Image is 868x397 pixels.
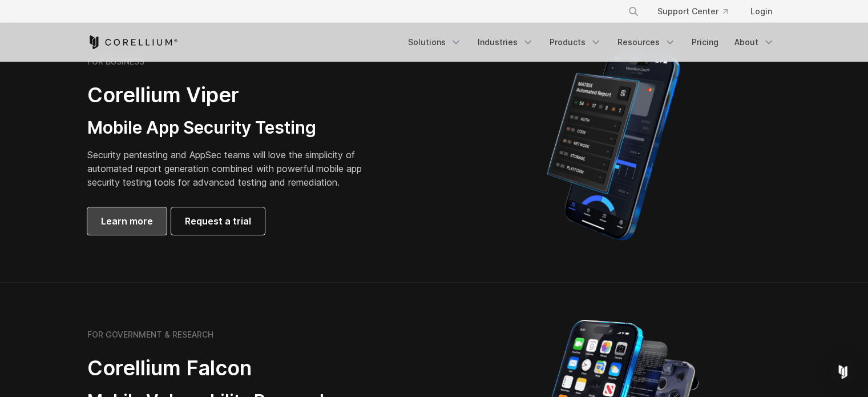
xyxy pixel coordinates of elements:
a: Pricing [685,32,725,53]
span: Learn more [101,214,153,228]
a: Corellium Home [87,35,178,49]
h6: FOR GOVERNMENT & RESEARCH [87,330,213,340]
div: Navigation Menu [401,32,781,53]
a: Products [543,32,608,53]
a: About [728,32,781,53]
div: Navigation Menu [614,1,781,22]
h3: Mobile App Security Testing [87,117,380,139]
a: Solutions [401,32,469,53]
a: Support Center [648,1,737,22]
a: Learn more [87,207,167,235]
a: Industries [471,32,540,53]
a: Request a trial [171,207,265,235]
a: Login [741,1,781,22]
h2: Corellium Viper [87,82,380,108]
a: Resources [611,32,683,53]
div: Open Intercom Messenger [829,358,857,386]
img: Corellium MATRIX automated report on iPhone showing app vulnerability test results across securit... [527,46,699,246]
h2: Corellium Falcon [87,355,407,381]
span: Request a trial [185,214,251,228]
button: Search [623,1,644,22]
p: Security pentesting and AppSec teams will love the simplicity of automated report generation comb... [87,148,380,189]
